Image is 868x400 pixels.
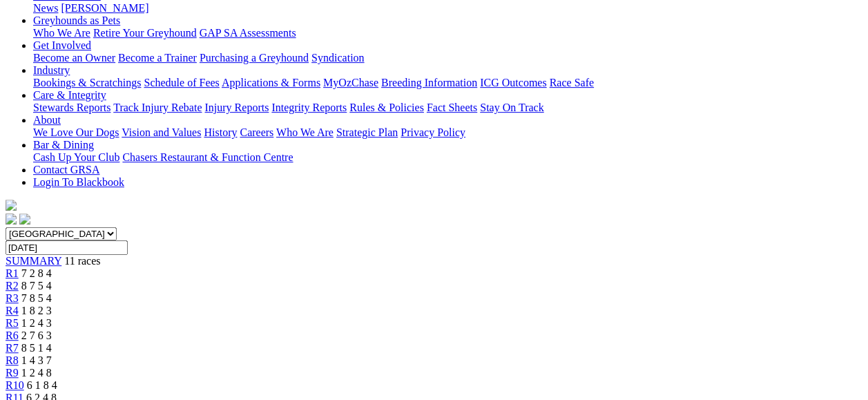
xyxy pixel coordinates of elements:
a: Stay On Track [480,102,543,113]
a: We Love Our Dogs [33,126,119,138]
a: Chasers Restaurant & Function Centre [122,151,293,163]
a: Care & Integrity [33,89,106,101]
a: Become an Owner [33,52,115,64]
a: Contact GRSA [33,164,99,175]
a: Who We Are [276,126,334,138]
a: R5 [6,317,19,329]
a: GAP SA Assessments [200,27,296,39]
a: Become a Trainer [118,52,197,64]
div: Care & Integrity [33,102,862,114]
a: Privacy Policy [401,126,465,138]
a: News [33,2,58,14]
a: R4 [6,305,19,316]
a: Retire Your Greyhound [93,27,197,39]
a: Who We Are [33,27,90,39]
input: Select date [6,240,128,255]
a: Cash Up Your Club [33,151,119,163]
div: Greyhounds as Pets [33,27,862,39]
span: 1 4 3 7 [21,354,52,366]
a: History [204,126,237,138]
a: Industry [33,64,70,76]
a: Careers [240,126,273,138]
a: Track Injury Rebate [113,102,202,113]
a: Applications & Forms [222,77,320,88]
a: Breeding Information [381,77,477,88]
a: Rules & Policies [349,102,424,113]
a: R2 [6,280,19,292]
span: 8 7 5 4 [21,280,52,292]
a: Strategic Plan [336,126,398,138]
a: R7 [6,342,19,354]
a: SUMMARY [6,255,61,267]
a: R6 [6,330,19,341]
a: Stewards Reports [33,102,110,113]
a: Syndication [311,52,364,64]
img: logo-grsa-white.png [6,200,17,211]
a: Vision and Values [122,126,201,138]
span: 7 8 5 4 [21,292,52,304]
span: 1 2 4 8 [21,367,52,379]
a: R3 [6,292,19,304]
a: Login To Blackbook [33,176,124,188]
span: 2 7 6 3 [21,330,52,341]
a: R1 [6,267,19,279]
div: Bar & Dining [33,151,862,164]
a: Schedule of Fees [144,77,219,88]
a: Fact Sheets [427,102,477,113]
a: MyOzChase [323,77,378,88]
span: 11 races [64,255,100,267]
a: Get Involved [33,39,91,51]
span: 6 1 8 4 [27,379,57,391]
span: 1 2 4 3 [21,317,52,329]
a: R9 [6,367,19,379]
a: ICG Outcomes [480,77,546,88]
a: Injury Reports [204,102,269,113]
a: R10 [6,379,24,391]
div: About [33,126,862,139]
a: Integrity Reports [271,102,347,113]
a: R8 [6,354,19,366]
div: News & Media [33,2,862,15]
a: Bookings & Scratchings [33,77,141,88]
a: Purchasing a Greyhound [200,52,309,64]
div: Get Involved [33,52,862,64]
span: 8 5 1 4 [21,342,52,354]
span: 1 8 2 3 [21,305,52,316]
span: 7 2 8 4 [21,267,52,279]
a: [PERSON_NAME] [61,2,148,14]
a: Race Safe [549,77,593,88]
div: Industry [33,77,862,89]
img: facebook.svg [6,213,17,225]
img: twitter.svg [19,213,30,225]
a: About [33,114,61,126]
a: Bar & Dining [33,139,94,151]
a: Greyhounds as Pets [33,15,120,26]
